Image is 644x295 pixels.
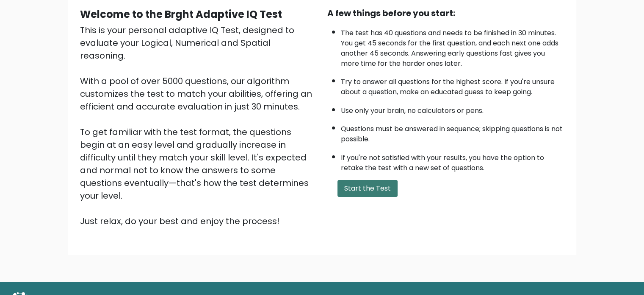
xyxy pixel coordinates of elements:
div: A few things before you start: [327,7,564,20]
li: Try to answer all questions for the highest score. If you're unsure about a question, make an edu... [341,73,564,97]
b: Welcome to the Brght Adaptive IQ Test [80,7,282,21]
li: Use only your brain, no calculators or pens. [341,101,564,116]
button: Start the Test [337,180,398,197]
li: Questions must be answered in sequence; skipping questions is not possible. [341,120,564,144]
div: This is your personal adaptive IQ Test, designed to evaluate your Logical, Numerical and Spatial ... [80,24,317,228]
li: If you're not satisfied with your results, you have the option to retake the test with a new set ... [341,149,564,173]
li: The test has 40 questions and needs to be finished in 30 minutes. You get 45 seconds for the firs... [341,24,564,69]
